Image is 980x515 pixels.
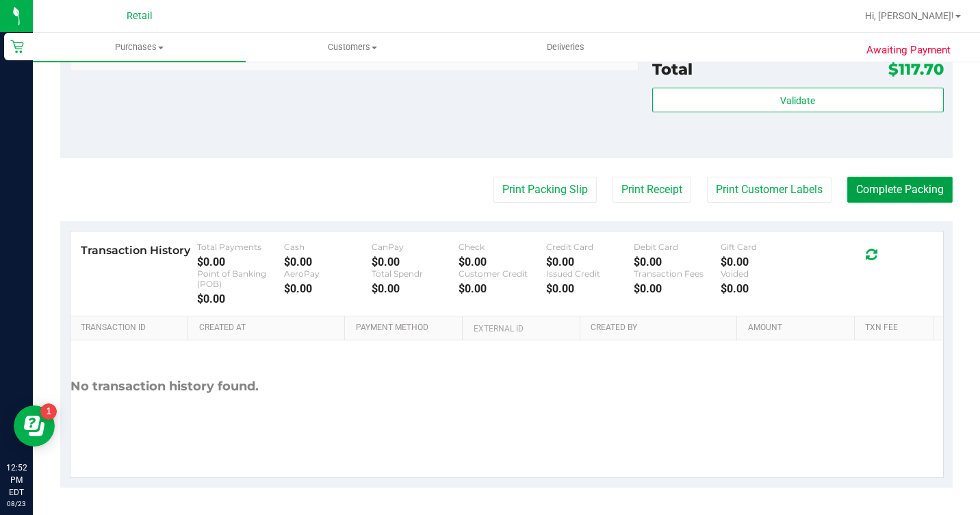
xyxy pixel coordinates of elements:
[847,177,953,203] button: Complete Packing
[197,268,285,289] div: Point of Banking (POB)
[33,41,246,53] span: Purchases
[14,405,55,447] iframe: Resource center
[81,323,183,334] a: Transaction ID
[634,242,721,252] div: Debit Card
[721,255,808,268] div: $0.00
[652,60,693,79] span: Total
[197,292,285,305] div: $0.00
[634,282,721,295] div: $0.00
[199,323,339,334] a: Created At
[721,268,808,279] div: Voided
[284,268,372,279] div: AeroPay
[6,499,27,509] p: 08/23
[459,268,546,279] div: Customer Credit
[459,255,546,268] div: $0.00
[459,33,672,62] a: Deliveries
[612,177,691,203] button: Print Receipt
[634,255,721,268] div: $0.00
[721,242,808,252] div: Gift Card
[6,462,27,499] p: 12:52 PM EDT
[33,33,246,62] a: Purchases
[634,268,721,279] div: Transaction Fees
[591,323,731,334] a: Created By
[546,255,634,268] div: $0.00
[546,268,634,279] div: Issued Credit
[865,323,927,334] a: Txn Fee
[707,177,831,203] button: Print Customer Labels
[493,177,597,203] button: Print Packing Slip
[546,242,634,252] div: Credit Card
[70,340,259,433] div: No transaction history found.
[866,42,951,58] span: Awaiting Payment
[528,41,603,53] span: Deliveries
[197,242,285,252] div: Total Payments
[459,282,546,295] div: $0.00
[356,323,457,334] a: Payment Method
[459,242,546,252] div: Check
[652,88,944,112] button: Validate
[372,255,459,268] div: $0.00
[372,268,459,279] div: Total Spendr
[721,282,808,295] div: $0.00
[284,255,372,268] div: $0.00
[10,40,24,53] inline-svg: Retail
[246,41,458,53] span: Customers
[462,316,580,341] th: External ID
[284,282,372,295] div: $0.00
[197,255,285,268] div: $0.00
[888,60,944,79] span: $117.70
[246,33,459,62] a: Customers
[748,323,849,334] a: Amount
[865,10,954,21] span: Hi, [PERSON_NAME]!
[40,403,57,420] iframe: Resource center unread badge
[127,10,153,22] span: Retail
[372,242,459,252] div: CanPay
[284,242,372,252] div: Cash
[546,282,634,295] div: $0.00
[372,282,459,295] div: $0.00
[780,95,815,106] span: Validate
